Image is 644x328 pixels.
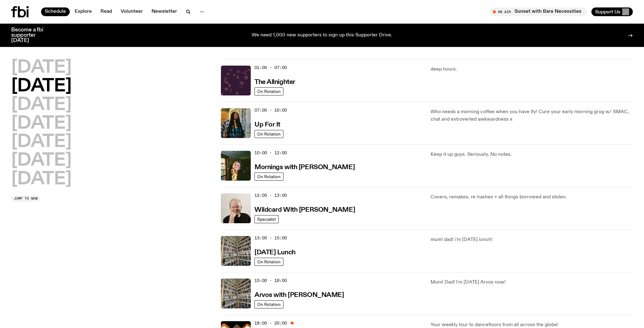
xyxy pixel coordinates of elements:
[254,248,296,256] a: [DATE] Lunch
[254,173,283,181] a: On Rotation
[11,133,72,151] button: [DATE]
[254,320,287,326] span: 18:00 - 20:00
[41,7,70,16] a: Schedule
[257,174,281,179] span: On Rotation
[148,7,181,16] a: Newsletter
[254,107,287,113] span: 07:00 - 10:00
[254,215,279,223] a: Specialist
[257,259,281,264] span: On Rotation
[254,130,283,138] a: On Rotation
[431,151,633,158] p: Keep it up guys. Seriously. No notes.
[254,258,283,266] a: On Rotation
[221,193,251,223] img: Stuart is smiling charmingly, wearing a black t-shirt against a stark white background.
[11,96,72,114] button: [DATE]
[221,151,251,181] img: Freya smiles coyly as she poses for the image.
[254,249,296,256] h3: [DATE] Lunch
[14,197,38,200] span: Jump to now
[11,115,72,132] button: [DATE]
[595,9,620,15] span: Support Us
[257,217,276,221] span: Specialist
[11,59,72,76] button: [DATE]
[257,302,281,307] span: On Rotation
[254,292,344,298] h3: Arvos with [PERSON_NAME]
[97,7,116,16] a: Read
[254,65,287,71] span: 01:00 - 07:00
[254,291,344,298] a: Arvos with [PERSON_NAME]
[254,300,283,308] a: On Rotation
[254,278,287,284] span: 15:00 - 18:00
[11,152,72,169] button: [DATE]
[254,192,287,198] span: 12:00 - 13:00
[254,79,295,85] h3: The Allnighter
[11,196,40,202] button: Jump to now
[254,163,355,171] a: Mornings with [PERSON_NAME]
[11,78,72,95] button: [DATE]
[221,279,251,308] img: A corner shot of the fbi music library
[221,236,251,266] img: A corner shot of the fbi music library
[254,120,280,128] a: Up For It
[431,66,633,73] p: deep hours.
[11,171,72,188] button: [DATE]
[254,206,355,213] a: Wildcard With [PERSON_NAME]
[431,279,633,286] p: Mum! Dad! I'm [DATE] Arvos now!
[254,164,355,171] h3: Mornings with [PERSON_NAME]
[252,33,392,38] p: We need 1,000 new supporters to sign up this Supporter Drive.
[257,89,281,94] span: On Rotation
[254,78,295,85] a: The Allnighter
[117,7,147,16] a: Volunteer
[254,87,283,95] a: On Rotation
[591,7,633,16] button: Support Us
[254,235,287,241] span: 13:00 - 15:00
[431,108,633,123] p: Who needs a morning coffee when you have Ify! Cure your early morning grog w/ SMAC, chat and extr...
[254,207,355,213] h3: Wildcard With [PERSON_NAME]
[490,7,586,16] button: On AirSunset with Bare Necessities
[431,236,633,243] p: mum! dad! i'm [DATE] lunch!
[254,122,280,128] h3: Up For It
[11,27,51,43] h3: Become a fbi supporter [DATE]
[71,7,96,16] a: Explore
[221,108,251,138] img: Ify - a Brown Skin girl with black braided twists, looking up to the side with her tongue stickin...
[257,132,281,136] span: On Rotation
[254,150,287,156] span: 10:00 - 12:00
[431,193,633,201] p: Covers, remakes, re-hashes + all things borrowed and stolen.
